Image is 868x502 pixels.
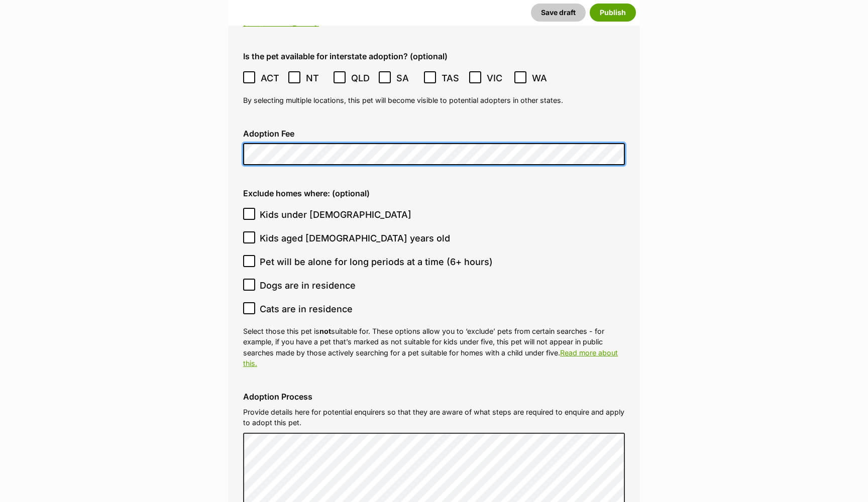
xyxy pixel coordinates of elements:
p: Select those this pet is suitable for. These options allow you to ‘exclude’ pets from certain sea... [243,326,625,368]
span: ACT [261,71,283,85]
p: Provide details here for potential enquirers so that they are aware of what steps are required to... [243,407,625,428]
span: Pet will be alone for long periods at a time (6+ hours) [260,255,493,269]
label: Exclude homes where: (optional) [243,189,625,198]
button: Save draft [531,4,586,22]
a: Read more about this. [243,348,618,367]
strong: not [319,327,331,335]
span: NT [306,71,329,85]
span: WA [532,71,555,85]
label: Is the pet available for interstate adoption? (optional) [243,52,625,61]
label: Adoption Process [243,392,625,401]
p: By selecting multiple locations, this pet will become visible to potential adopters in other states. [243,95,625,105]
span: SA [396,71,419,85]
a: AIATSIS Map of Indigenous [GEOGRAPHIC_DATA]. [243,8,569,27]
span: Kids aged [DEMOGRAPHIC_DATA] years old [260,231,450,245]
label: Adoption Fee [243,129,625,138]
span: QLD [351,71,374,85]
span: Dogs are in residence [260,279,356,292]
span: VIC [487,71,509,85]
span: Cats are in residence [260,302,353,316]
button: Publish [590,4,636,22]
span: TAS [442,71,464,85]
span: Kids under [DEMOGRAPHIC_DATA] [260,208,411,221]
